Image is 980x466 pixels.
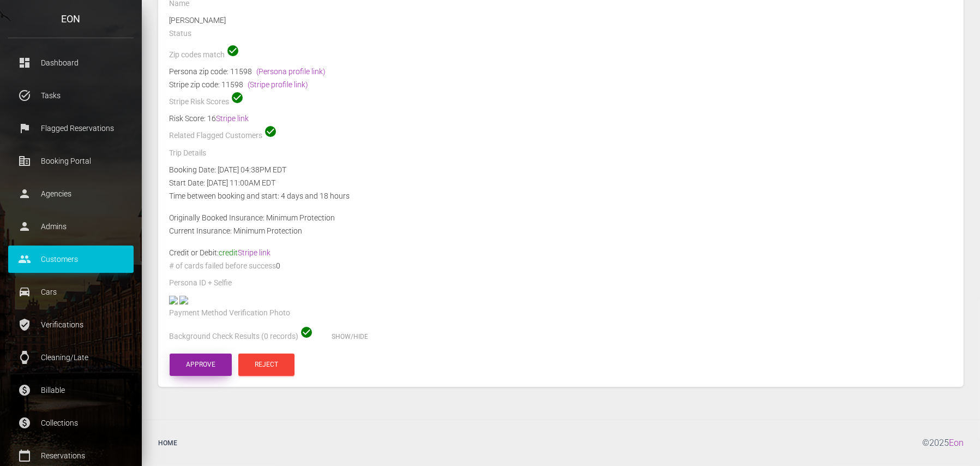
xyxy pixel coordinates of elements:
p: Flagged Reservations [16,120,125,136]
a: people Customers [8,246,134,273]
div: Originally Booked Insurance: Minimum Protection [161,211,961,224]
span: check_circle [264,125,277,138]
a: person Agencies [8,180,134,207]
div: Stripe zip code: 11598 [169,78,953,91]
div: [PERSON_NAME] [161,14,961,27]
div: Persona zip code: 11598 [169,65,953,78]
a: watch Cleaning/Late [8,344,134,371]
div: Risk Score: 16 [169,112,953,125]
p: Collections [16,415,125,431]
button: Reject [238,354,294,376]
button: Approve [170,354,232,376]
p: Dashboard [16,55,125,71]
div: © 2025 [922,428,972,458]
label: Payment Method Verification Photo [169,308,290,319]
span: check_circle [226,44,239,57]
label: Related Flagged Customers [169,130,262,141]
p: Billable [16,382,125,398]
p: Verifications [16,316,125,333]
a: verified_user Verifications [8,311,134,338]
a: (Persona profile link) [256,67,326,76]
label: Trip Details [169,148,206,159]
a: person Admins [8,213,134,240]
div: Credit or Debit: [161,246,961,259]
a: corporate_fare Booking Portal [8,147,134,175]
a: task_alt Tasks [8,82,134,109]
p: Tasks [16,87,125,104]
p: Cleaning/Late [16,349,125,366]
span: check_circle [300,326,313,339]
div: Booking Date: [DATE] 04:38PM EDT [161,163,961,176]
label: Stripe Risk Scores [169,97,229,107]
a: paid Billable [8,377,134,404]
label: # of cards failed before success [169,261,276,272]
a: Stripe link [216,114,249,123]
div: 0 [161,259,961,276]
p: Cars [16,284,125,300]
a: dashboard Dashboard [8,49,134,76]
p: Admins [16,218,125,235]
div: Start Date: [DATE] 11:00AM EDT [161,176,961,189]
a: Home [150,428,185,458]
a: drive_eta Cars [8,278,134,306]
a: Stripe link [238,248,270,257]
p: Customers [16,251,125,267]
a: flag Flagged Reservations [8,115,134,142]
span: credit [219,248,270,257]
div: Current Insurance: Minimum Protection [161,224,961,237]
span: check_circle [231,91,244,104]
label: Background Check Results (0 records) [169,331,298,342]
p: Agencies [16,186,125,202]
img: negative-dl-front-photo.jpg [169,296,178,304]
p: Booking Portal [16,153,125,169]
div: Time between booking and start: 4 days and 18 hours [161,189,961,202]
a: (Stripe profile link) [248,80,308,89]
label: Zip codes match [169,50,225,61]
p: Reservations [16,447,125,464]
a: paid Collections [8,409,134,437]
button: Show/Hide [315,326,384,348]
label: Persona ID + Selfie [169,278,232,289]
img: 2a9294-legacy-shared-us-central1%2Fselfiefile%2Fimage%2F940642993%2Fshrine_processed%2F9013c026d2... [179,296,188,304]
a: Eon [949,438,964,448]
label: Status [169,28,191,39]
